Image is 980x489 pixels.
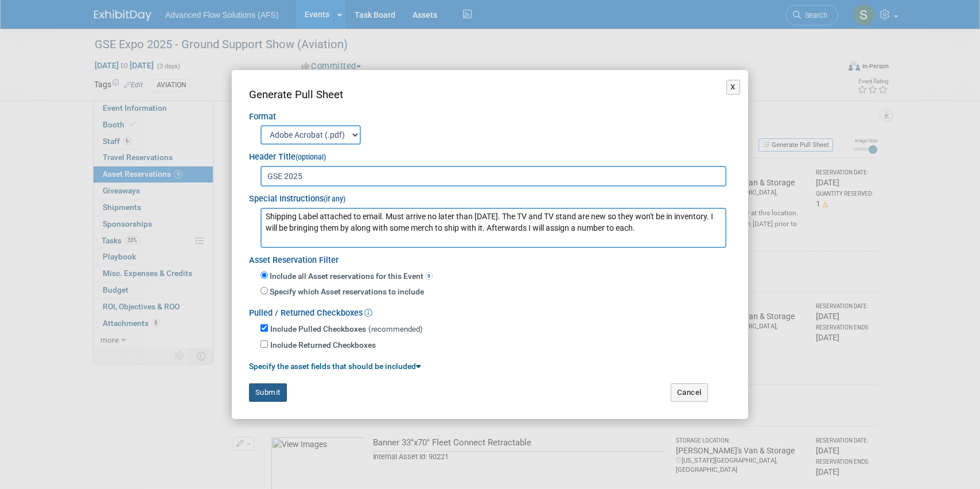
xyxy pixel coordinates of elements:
label: Include Pulled Checkboxes [270,324,366,335]
small: (if any) [324,195,345,203]
div: Asset Reservation Filter [249,248,731,267]
div: Format [249,103,731,123]
span: (recommended) [368,325,423,333]
label: Specify which Asset reservations to include [268,286,424,298]
label: Include all Asset reservations for this Event [268,271,433,282]
small: (optional) [295,153,326,161]
button: Submit [249,383,287,402]
div: Header Title [249,145,731,164]
button: X [726,80,741,95]
button: Cancel [671,383,708,402]
label: Include Returned Checkboxes [270,340,376,351]
a: Specify the asset fields that should be included [249,362,421,371]
div: Generate Pull Sheet [249,87,731,103]
div: Special Instructions [249,187,731,205]
span: 9 [425,272,433,280]
div: Pulled / Returned Checkboxes [249,301,731,320]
